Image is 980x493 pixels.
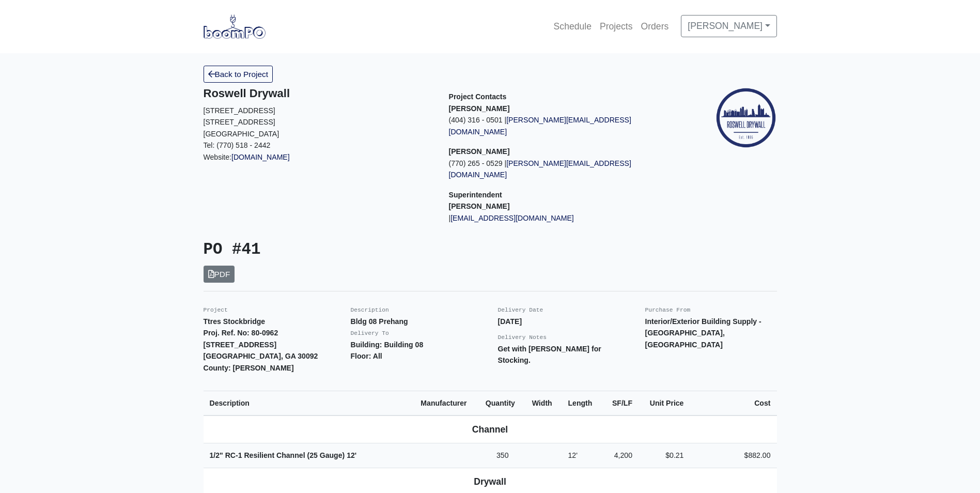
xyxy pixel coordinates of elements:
[526,391,562,415] th: Width
[639,391,690,415] th: Unit Price
[479,391,526,415] th: Quantity
[596,15,637,38] a: Projects
[449,147,510,156] strong: [PERSON_NAME]
[204,266,235,283] a: PDF
[498,334,547,341] small: Delivery Notes
[645,316,777,351] p: Interior/Exterior Building Supply - [GEOGRAPHIC_DATA], [GEOGRAPHIC_DATA]
[204,329,278,337] strong: Proj. Ref. No: 80-0962
[231,153,290,161] a: [DOMAIN_NAME]
[479,443,526,468] td: 350
[351,352,382,360] strong: Floor: All
[204,364,294,372] strong: County: [PERSON_NAME]
[602,443,639,468] td: 4,200
[204,307,228,313] small: Project
[472,424,508,435] b: Channel
[690,443,776,468] td: $882.00
[351,307,389,313] small: Description
[204,140,433,151] p: Tel: (770) 518 - 2442
[449,158,679,181] p: (770) 265 - 0529 |
[449,116,631,136] a: [PERSON_NAME][EMAIL_ADDRESS][DOMAIN_NAME]
[498,317,522,326] strong: [DATE]
[351,330,389,336] small: Delivery To
[204,391,415,415] th: Description
[204,87,433,163] div: Website:
[204,66,273,83] a: Back to Project
[602,391,639,415] th: SF/LF
[204,341,277,349] strong: [STREET_ADDRESS]
[550,15,596,38] a: Schedule
[562,391,602,415] th: Length
[204,14,266,38] img: boomPO
[639,443,690,468] td: $0.21
[449,104,510,113] strong: [PERSON_NAME]
[450,214,574,222] a: [EMAIL_ADDRESS][DOMAIN_NAME]
[351,317,408,326] strong: Bldg 08 Prehang
[414,391,479,415] th: Manufacturer
[637,15,673,38] a: Orders
[210,451,357,459] strong: 1/2" RC-1 Resilient Channel (25 Gauge)
[204,128,433,140] p: [GEOGRAPHIC_DATA]
[347,451,356,459] span: 12'
[449,93,507,101] span: Project Contacts
[204,317,266,326] strong: Ttres Stockbridge
[204,352,318,360] strong: [GEOGRAPHIC_DATA], GA 30092
[449,159,631,179] a: [PERSON_NAME][EMAIL_ADDRESS][DOMAIN_NAME]
[498,307,543,313] small: Delivery Date
[204,240,483,259] h3: PO #41
[474,476,506,487] b: Drywall
[204,116,433,128] p: [STREET_ADDRESS]
[449,114,679,137] p: (404) 316 - 0501 |
[204,87,433,100] h5: Roswell Drywall
[681,15,776,37] a: [PERSON_NAME]
[690,391,776,415] th: Cost
[449,212,679,224] p: |
[645,307,691,313] small: Purchase From
[351,341,424,349] strong: Building: Building 08
[204,105,433,117] p: [STREET_ADDRESS]
[449,191,502,199] span: Superintendent
[498,345,601,365] strong: Get with [PERSON_NAME] for Stocking.
[568,451,577,459] span: 12'
[449,202,510,210] strong: [PERSON_NAME]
